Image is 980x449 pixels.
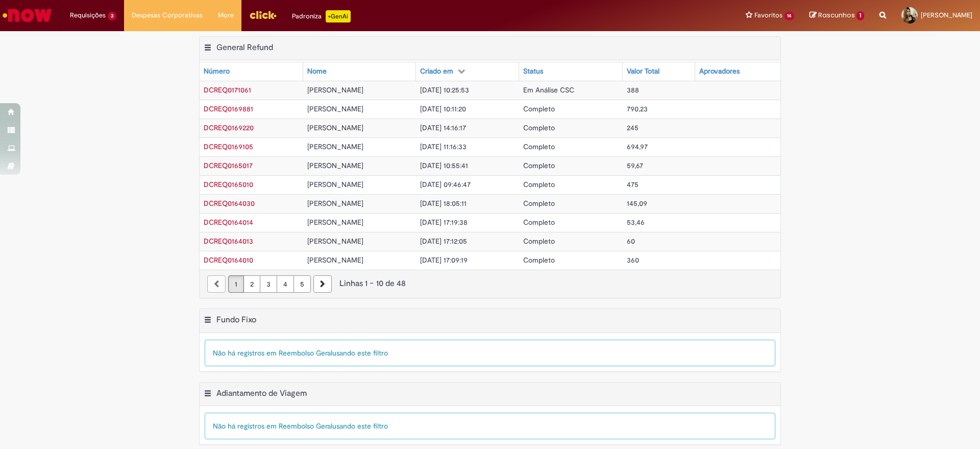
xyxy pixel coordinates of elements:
[523,218,555,227] span: Completo
[204,104,253,113] a: Abrir Registro: DCREQ0169881
[420,255,468,265] span: [DATE] 17:09:19
[307,218,363,227] span: [PERSON_NAME]
[243,275,260,293] a: Página 2
[292,10,351,22] div: Padroniza
[523,104,555,113] span: Completo
[205,340,775,366] div: Não há registros em Reembolso Geral
[204,85,251,94] a: Abrir Registro: DCREQ0171061
[204,199,255,208] span: DCREQ0164030
[108,12,116,20] span: 3
[293,275,311,293] a: Página 5
[627,66,659,77] div: Valor Total
[627,123,639,132] span: 245
[204,218,253,227] span: DCREQ0164014
[204,85,251,94] span: DCREQ0171061
[420,142,467,151] span: [DATE] 11:16:33
[523,85,574,94] span: Em Análise CSC
[307,255,363,265] span: [PERSON_NAME]
[627,218,645,227] span: 53,46
[204,104,253,113] span: DCREQ0169881
[228,275,244,293] a: Página 1
[754,10,782,20] span: Favoritos
[627,161,643,170] span: 59,67
[420,218,468,227] span: [DATE] 17:19:38
[307,237,363,246] span: [PERSON_NAME]
[204,142,253,151] span: DCREQ0169105
[204,237,253,246] span: DCREQ0164013
[523,255,555,265] span: Completo
[810,11,864,20] a: Rascunhos
[420,123,466,132] span: [DATE] 14:16:17
[699,66,740,77] div: Aprovadores
[204,388,212,401] button: Adiantamento de Viagem Menu de contexto
[921,11,972,19] span: [PERSON_NAME]
[204,237,253,246] a: Abrir Registro: DCREQ0164013
[204,199,255,208] a: Abrir Registro: DCREQ0164030
[260,275,277,293] a: Página 3
[307,161,363,170] span: [PERSON_NAME]
[313,275,332,293] a: Próxima página
[204,123,254,132] a: Abrir Registro: DCREQ0169220
[332,421,388,431] span: usando este filtro
[420,199,467,208] span: [DATE] 18:05:11
[204,161,253,170] a: Abrir Registro: DCREQ0165017
[627,237,635,246] span: 60
[216,315,256,325] h2: Fundo Fixo
[326,10,351,22] p: +GenAi
[307,123,363,132] span: [PERSON_NAME]
[204,161,253,170] span: DCREQ0165017
[204,315,212,328] button: Fundo Fixo Menu de contexto
[523,66,543,77] div: Status
[307,104,363,113] span: [PERSON_NAME]
[132,10,203,20] span: Despesas Corporativas
[627,255,639,265] span: 360
[332,348,388,358] span: usando este filtro
[204,42,212,56] button: General Refund Menu de contexto
[1,5,54,26] img: ServiceNow
[523,199,555,208] span: Completo
[204,218,253,227] a: Abrir Registro: DCREQ0164014
[523,161,555,170] span: Completo
[204,66,230,77] div: Número
[204,123,254,132] span: DCREQ0169220
[523,180,555,189] span: Completo
[204,180,253,189] a: Abrir Registro: DCREQ0165010
[856,11,864,20] span: 1
[205,413,775,439] div: Não há registros em Reembolso Geral
[204,142,253,151] a: Abrir Registro: DCREQ0169105
[627,104,648,113] span: 790,23
[277,275,294,293] a: Página 4
[420,104,466,113] span: [DATE] 10:11:20
[216,42,273,53] h2: General Refund
[70,10,106,20] span: Requisições
[523,123,555,132] span: Completo
[818,10,855,20] span: Rascunhos
[523,237,555,246] span: Completo
[249,7,277,22] img: click_logo_yellow_360x200.png
[307,142,363,151] span: [PERSON_NAME]
[420,180,471,189] span: [DATE] 09:46:47
[420,237,467,246] span: [DATE] 17:12:05
[207,278,773,290] div: Linhas 1 − 10 de 48
[420,66,453,77] div: Criado em
[627,180,639,189] span: 475
[218,10,234,20] span: More
[204,180,253,189] span: DCREQ0165010
[307,180,363,189] span: [PERSON_NAME]
[307,199,363,208] span: [PERSON_NAME]
[420,161,468,170] span: [DATE] 10:55:41
[204,255,253,265] span: DCREQ0164010
[785,12,795,20] span: 14
[523,142,555,151] span: Completo
[216,388,307,398] h2: Adiantamento de Viagem
[307,85,363,94] span: [PERSON_NAME]
[200,270,780,298] nav: paginação
[627,199,647,208] span: 145,09
[627,85,639,94] span: 388
[204,255,253,265] a: Abrir Registro: DCREQ0164010
[420,85,469,94] span: [DATE] 10:25:53
[627,142,648,151] span: 694,97
[307,66,327,77] div: Nome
